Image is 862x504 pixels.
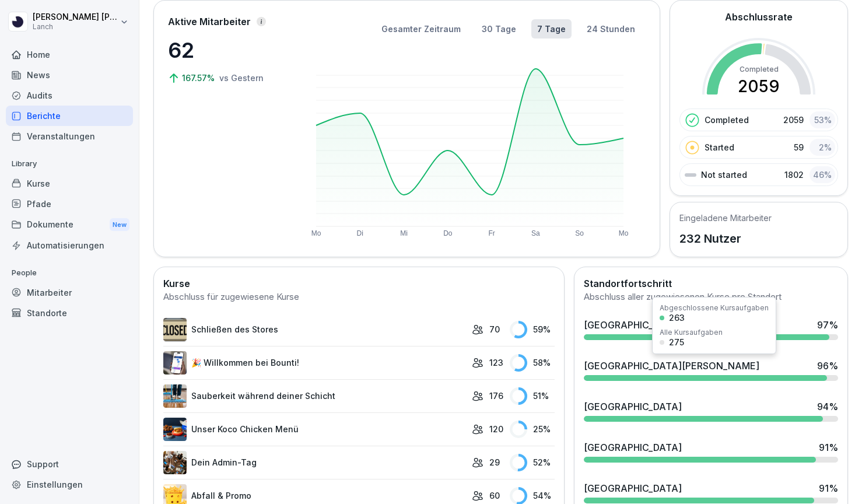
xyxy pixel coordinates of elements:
img: mbzv0a1adexohu9durq61vss.png [163,384,187,408]
text: Di [357,229,363,237]
text: Do [443,229,453,237]
a: 🎉 Willkommen bei Bounti! [163,351,466,374]
div: Abgeschlossene Kursaufgaben [660,304,769,311]
a: Berichte [6,106,133,126]
div: 263 [669,314,685,322]
div: 275 [669,338,684,346]
h2: Standortfortschritt [584,276,838,290]
div: 2 % [810,139,835,156]
div: New [110,218,129,232]
a: DokumenteNew [6,214,133,236]
div: 58 % [510,354,555,372]
a: Standorte [6,303,133,323]
p: Started [705,141,734,153]
text: Mo [311,229,321,237]
p: Lanch [33,23,118,31]
div: 91 % [819,440,838,454]
p: 60 [489,489,500,502]
div: Dokumente [6,214,133,236]
img: tah9yxvkym2pvszjriwubpkx.png [163,318,187,341]
div: [GEOGRAPHIC_DATA] [584,440,682,454]
a: [GEOGRAPHIC_DATA]94% [579,395,843,426]
a: Mitarbeiter [6,282,133,303]
div: 97 % [817,318,838,332]
div: 46 % [810,166,835,183]
button: Gesamter Zeitraum [376,19,467,38]
div: 96 % [817,359,838,373]
a: Automatisierungen [6,235,133,256]
p: People [6,264,133,282]
p: 59 [794,141,804,153]
text: Fr [488,229,495,237]
div: [GEOGRAPHIC_DATA] [584,400,682,414]
div: Abschluss für zugewiesene Kurse [163,290,555,304]
div: 25 % [510,421,555,438]
p: 2059 [783,114,804,126]
img: lq22iihlx1gk089bhjtgswki.png [163,418,187,441]
a: Dein Admin-Tag [163,451,466,474]
a: Kurse [6,173,133,194]
div: [GEOGRAPHIC_DATA][PERSON_NAME] [584,359,759,373]
a: Schließen des Stores [163,318,466,341]
div: 94 % [817,400,838,414]
h2: Abschlussrate [725,10,793,24]
button: 7 Tage [531,19,572,38]
img: s4v3pe1m8w78qfwb7xrncfnw.png [163,451,187,474]
a: Audits [6,85,133,106]
text: Sa [531,229,540,237]
a: Einstellungen [6,474,133,495]
button: 30 Tage [476,19,522,38]
p: Library [6,155,133,173]
img: b4eu0mai1tdt6ksd7nlke1so.png [163,351,187,374]
p: 176 [489,390,503,402]
a: Sauberkeit während deiner Schicht [163,384,466,408]
a: News [6,65,133,85]
div: 59 % [510,321,555,338]
p: 167.57% [182,72,217,84]
text: So [575,229,584,237]
p: Not started [701,169,747,181]
div: 91 % [819,481,838,495]
p: 29 [489,456,500,468]
a: [GEOGRAPHIC_DATA]91% [579,436,843,467]
div: 51 % [510,387,555,405]
div: Support [6,454,133,474]
a: [GEOGRAPHIC_DATA]97% [579,313,843,345]
p: [PERSON_NAME] [PERSON_NAME] [33,12,118,22]
a: [GEOGRAPHIC_DATA][PERSON_NAME]96% [579,354,843,386]
h5: Eingeladene Mitarbeiter [679,212,772,224]
p: 70 [489,323,500,335]
p: Completed [705,114,749,126]
a: Veranstaltungen [6,126,133,146]
a: Home [6,44,133,65]
a: Pfade [6,194,133,214]
p: 120 [489,423,503,435]
div: 53 % [810,111,835,128]
div: 52 % [510,454,555,471]
text: Mi [400,229,408,237]
p: 62 [168,34,285,66]
p: 1802 [784,169,804,181]
div: [GEOGRAPHIC_DATA] [584,481,682,495]
p: vs Gestern [219,72,264,84]
div: Abschluss aller zugewiesenen Kurse pro Standort [584,290,838,304]
a: Unser Koco Chicken Menü [163,418,466,441]
p: 123 [489,356,503,369]
h2: Kurse [163,276,555,290]
p: Aktive Mitarbeiter [168,15,251,29]
button: 24 Stunden [581,19,641,38]
div: [GEOGRAPHIC_DATA] [584,318,682,332]
p: 232 Nutzer [679,230,772,247]
text: Mo [619,229,629,237]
